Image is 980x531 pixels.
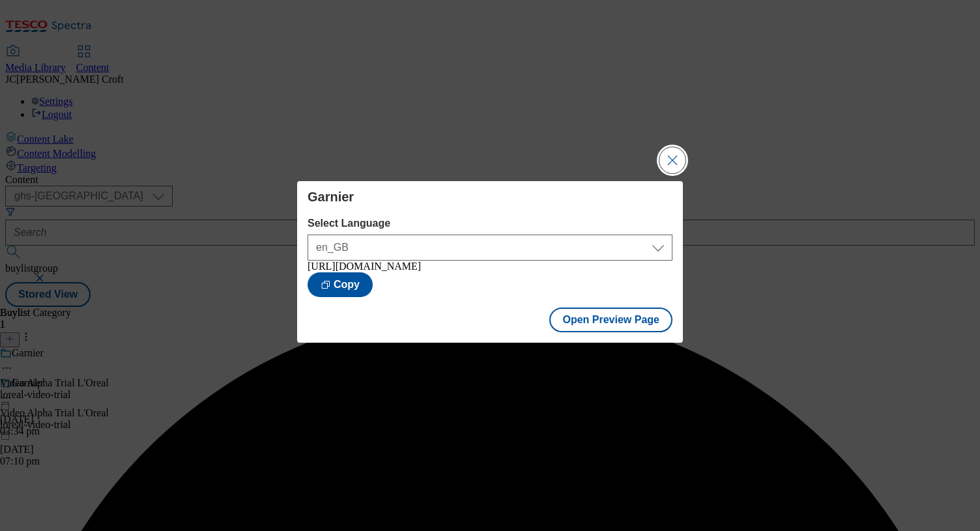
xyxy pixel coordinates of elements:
[549,308,672,332] button: Open Preview Page
[659,147,685,173] button: Close Modal
[308,261,672,272] div: [URL][DOMAIN_NAME]
[297,181,683,343] div: Modal
[308,189,672,205] h4: Garnier
[308,218,672,229] label: Select Language
[308,272,373,297] button: Copy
